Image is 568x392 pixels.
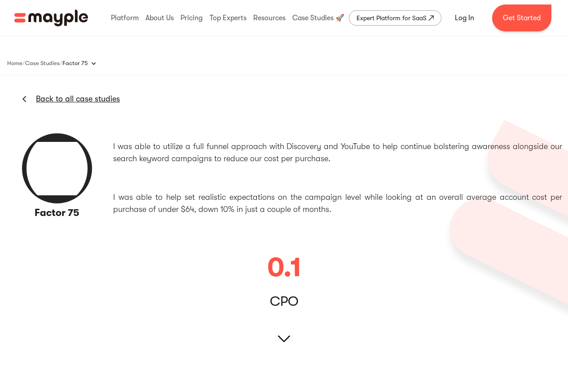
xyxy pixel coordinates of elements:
img: Factor 75 [21,132,93,204]
div: Factor 75 [62,54,106,72]
div: / [22,59,25,68]
img: 627a1993d5cd4f4e4d063358_Group%206190.png [439,120,568,327]
div: Resources [251,4,288,32]
a: Back to all case studies [36,93,120,104]
div: / [60,59,62,68]
a: Expert Platform for SaaS [349,10,441,26]
div: About Us [143,4,176,32]
img: Mayple logo [14,9,88,26]
div: CPO [270,297,299,306]
h3: Factor 75 [6,207,108,220]
div: Pricing [178,4,205,32]
div: Factor 75 [62,59,88,68]
p: I was able to utilize a full funnel approach with Discovery and YouTube to help continue bolsteri... [113,141,562,165]
a: Home [7,58,22,69]
div: Top Experts [207,4,249,32]
a: Log In [444,7,485,29]
div: 0.1 [267,254,301,281]
a: home [14,9,88,26]
div: Expert Platform for SaaS [357,13,427,23]
div: Platform [109,4,141,32]
p: I was able to help set realistic expectations on the campaign level while looking at an overall a... [113,191,562,216]
a: Case Studies [25,58,60,69]
a: Get Started [492,4,551,31]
